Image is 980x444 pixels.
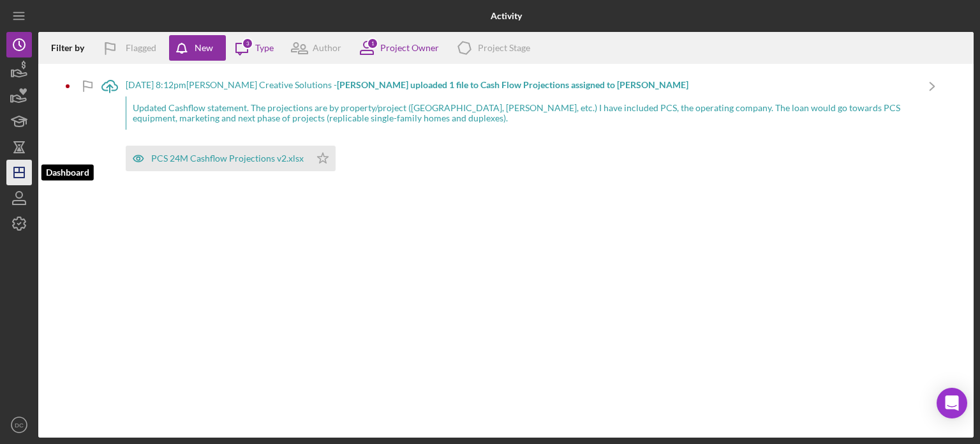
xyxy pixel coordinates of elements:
div: PCS 24M Cashflow Projections v2.xlsx [151,153,304,164]
div: Updated Cashflow statement. The projections are by property/project ([GEOGRAPHIC_DATA], [PERSON_N... [126,96,916,130]
div: Project Stage [478,43,530,53]
div: Author [313,43,341,53]
div: Filter by [51,43,94,53]
div: [DATE] 8:12pm [PERSON_NAME] Creative Solutions - [126,80,916,90]
a: [DATE] 8:12pm[PERSON_NAME] Creative Solutions -[PERSON_NAME] uploaded 1 file to Cash Flow Project... [94,70,948,181]
button: New [169,35,226,61]
button: PCS 24M Cashflow Projections v2.xlsx [126,146,336,171]
div: 3 [242,38,253,49]
div: Open Intercom Messenger [937,388,967,418]
div: Type [255,43,274,53]
b: [PERSON_NAME] uploaded 1 file to Cash Flow Projections assigned to [PERSON_NAME] [337,79,688,90]
text: DC [15,422,24,429]
div: Project Owner [380,43,439,53]
div: 1 [367,38,378,49]
div: Flagged [126,35,156,61]
div: New [195,35,213,61]
b: Activity [491,11,522,21]
button: DC [6,412,32,438]
button: Flagged [94,35,169,61]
